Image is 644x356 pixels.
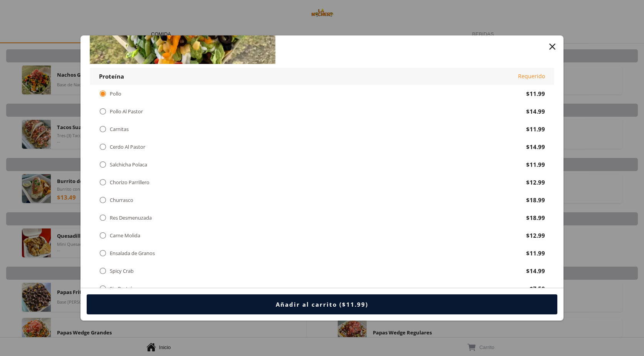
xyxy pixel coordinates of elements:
div: Sin Proteína [110,285,138,292]
div: $14.99 [526,267,545,275]
div: Salchicha Polaca [110,161,147,168]
div: $11.99 [526,249,545,257]
div: $12.99 [526,178,545,186]
div:  [99,160,107,169]
div: Spicy Crab [110,268,134,274]
div:  [99,284,107,293]
div:  [99,213,107,222]
div:  [99,143,107,151]
div:  [99,89,107,98]
div: $14.99 [526,107,545,115]
div:  [99,107,107,116]
div:  [99,249,107,257]
div: $18.99 [526,196,545,204]
div: Ensalada de Granos [110,250,155,257]
div: Pollo Al Pastor [110,108,143,115]
div:  [99,125,107,133]
div: $14.99 [526,143,545,151]
div:  [99,178,107,186]
button: Añadir al carrito ($11.99) [87,294,557,314]
div: $11.99 [526,90,545,97]
div: Pollo [110,91,121,97]
div: $12.99 [526,232,545,239]
div: $11.99 [526,125,545,133]
div: Churrasco [110,197,133,203]
div:  [99,196,107,204]
div: Añadir al carrito ($11.99) [276,301,368,308]
div: Chorizo Parrillero [110,179,149,186]
div:  [99,267,107,275]
button:  [547,41,558,52]
div: $7.50 [530,285,545,292]
div:  [99,231,107,240]
div: $18.99 [526,214,545,222]
div: Cerdo Al Pastor [110,144,145,150]
div: $11.99 [526,161,545,168]
div: Requerido [518,72,545,80]
div: Carne Molida [110,232,140,239]
div: Carnitas [110,126,129,133]
div: Proteína [99,72,124,80]
div: Res Desmenuzada [110,215,152,221]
